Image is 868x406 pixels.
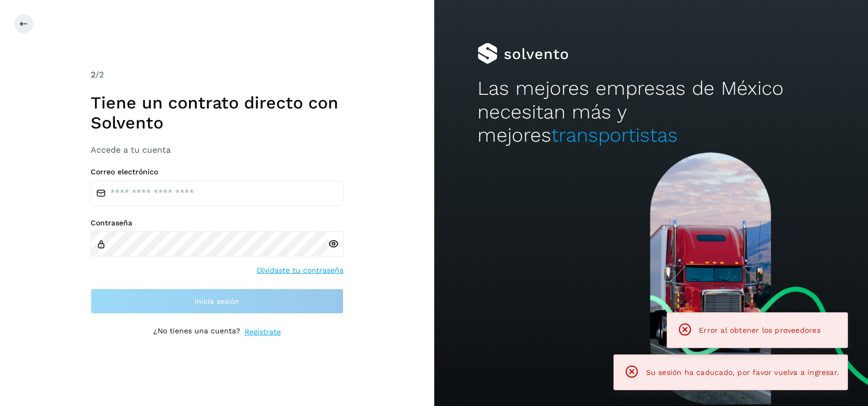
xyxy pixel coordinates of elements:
a: Regístrate [245,326,281,338]
h1: Tiene un contrato directo con Solvento [91,93,344,133]
a: Olvidaste tu contraseña [257,265,344,276]
h2: Las mejores empresas de México necesitan más y mejores [477,77,825,147]
span: 2 [91,70,95,80]
span: transportistas [551,124,678,146]
label: Correo electrónico [91,167,344,176]
h3: Accede a tu cuenta [91,145,344,155]
button: Inicia sesión [91,289,344,314]
div: /2 [91,68,344,81]
p: ¿No tienes una cuenta? [153,326,240,338]
span: Inicia sesión [194,298,239,305]
label: Contraseña [91,219,344,227]
span: Error al obtener los proveedores [699,326,821,334]
span: Su sesión ha caducado, por favor vuelva a ingresar. [646,368,839,377]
